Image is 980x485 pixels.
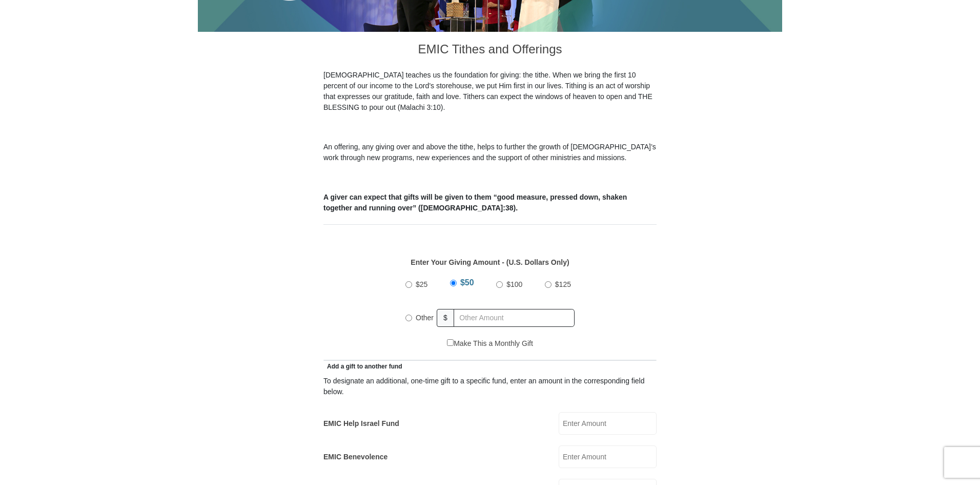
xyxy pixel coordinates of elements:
[323,363,402,370] span: Add a gift to another fund
[323,70,657,113] p: [DEMOGRAPHIC_DATA] teaches us the foundation for giving: the tithe. When we bring the first 10 pe...
[323,32,657,70] h3: EMIC Tithes and Offerings
[323,193,627,212] b: A giver can expect that gifts will be given to them “good measure, pressed down, shaken together ...
[447,338,533,349] label: Make This a Monthly Gift
[437,309,454,327] span: $
[506,280,522,288] span: $100
[454,309,575,327] input: Other Amount
[323,452,387,462] label: EMIC Benevolence
[447,339,454,346] input: Make This a Monthly Gift
[323,142,657,163] p: An offering, any giving over and above the tithe, helps to further the growth of [DEMOGRAPHIC_DAT...
[460,278,474,287] span: $50
[559,412,657,435] input: Enter Amount
[323,376,657,397] div: To designate an additional, one-time gift to a specific fund, enter an amount in the correspondin...
[416,280,427,288] span: $25
[323,418,399,429] label: EMIC Help Israel Fund
[559,445,657,468] input: Enter Amount
[416,314,434,322] span: Other
[411,258,569,266] strong: Enter Your Giving Amount - (U.S. Dollars Only)
[555,280,571,288] span: $125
